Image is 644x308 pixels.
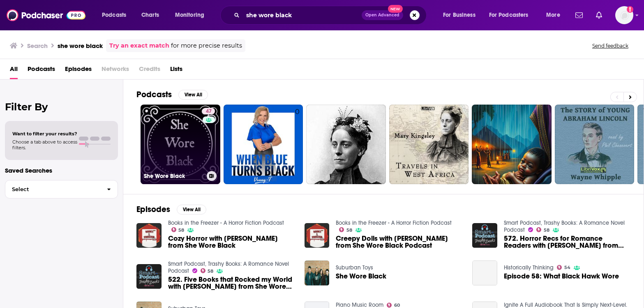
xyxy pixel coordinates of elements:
[489,9,529,21] span: For Podcasters
[365,13,399,17] span: Open Advanced
[224,105,303,184] a: 0
[305,260,330,285] img: She Wore Black
[536,227,549,232] a: 58
[175,9,204,21] span: Monitoring
[546,9,560,21] span: More
[28,62,55,79] a: Podcasts
[58,42,103,50] h3: she wore black
[5,101,118,113] h2: Filter By
[339,227,352,232] a: 58
[171,227,185,232] a: 58
[136,89,208,100] a: PodcastsView All
[65,62,92,79] a: Episodes
[472,223,497,248] img: 572. Horror Recs for Romance Readers with Agatha Andrews from She Wore Black
[5,180,118,198] button: Select
[7,7,85,23] img: Podchaser - Follow, Share and Rate Podcasts
[593,8,605,22] a: Show notifications dropdown
[102,9,126,21] span: Podcasts
[504,273,619,280] a: Episode 58: What Black Hawk Wore
[336,235,462,249] span: Creepy Dolls with [PERSON_NAME] from She Wore Black Podcast
[206,107,212,116] span: 47
[168,276,295,290] span: 522. Five Books that Rocked my World with [PERSON_NAME] from She Wore Black Podcast
[5,187,100,192] span: Select
[168,276,295,290] a: 522. Five Books that Rocked my World with Agatha Andrews from She Wore Black Podcast
[472,260,497,285] a: Episode 58: What Black Hawk Wore
[136,204,206,214] a: EpisodesView All
[10,62,18,79] a: All
[346,228,352,232] span: 58
[615,6,633,24] span: Logged in as putnampublicity
[484,9,540,22] button: open menu
[362,10,403,20] button: Open AdvancedNew
[295,108,300,181] div: 0
[572,8,586,22] a: Show notifications dropdown
[443,9,475,21] span: For Business
[540,9,570,22] button: open menu
[590,42,631,49] button: Send feedback
[615,6,633,24] button: Show profile menu
[141,9,159,21] span: Charts
[168,235,295,249] a: Cozy Horror with Agatha from She Wore Black
[388,5,403,13] span: New
[169,9,215,22] button: open menu
[504,219,625,233] a: Smart Podcast, Trashy Books: A Romance Novel Podcast
[305,223,330,248] img: Creepy Dolls with Agatha from She Wore Black Podcast
[5,167,118,174] p: Saved Searches
[627,6,633,13] svg: Add a profile image
[27,42,48,50] h3: Search
[208,269,213,273] span: 58
[170,62,182,79] a: Lists
[615,6,633,24] img: User Profile
[136,9,164,22] a: Charts
[336,264,373,271] a: Suburban Toys
[12,131,77,137] span: Want to filter your results?
[557,265,570,270] a: 54
[177,205,206,214] button: View All
[171,41,242,50] span: for more precise results
[136,89,172,100] h2: Podcasts
[102,62,129,79] span: Networks
[203,108,215,114] a: 47
[437,9,486,22] button: open menu
[12,139,77,151] span: Choose a tab above to access filters.
[336,235,462,249] a: Creepy Dolls with Agatha from She Wore Black Podcast
[144,173,203,180] h3: She Wore Black
[168,219,284,226] a: Books in the Freezer - A Horror Fiction Podcast
[96,9,137,22] button: open menu
[109,41,169,50] a: Try an exact match
[178,228,184,232] span: 58
[387,303,400,308] a: 60
[168,235,295,249] span: Cozy Horror with [PERSON_NAME] from She Wore Black
[168,260,289,274] a: Smart Podcast, Trashy Books: A Romance Novel Podcast
[139,62,160,79] span: Credits
[136,204,170,214] h2: Episodes
[544,228,549,232] span: 58
[136,264,162,289] img: 522. Five Books that Rocked my World with Agatha Andrews from She Wore Black Podcast
[136,223,162,248] img: Cozy Horror with Agatha from She Wore Black
[336,219,452,226] a: Books in the Freezer - A Horror Fiction Podcast
[564,266,570,269] span: 54
[504,264,554,271] a: Historically Thinking
[243,9,362,22] input: Search podcasts, credits, & more...
[504,235,630,249] a: 572. Horror Recs for Romance Readers with Agatha Andrews from She Wore Black
[336,273,386,280] a: She Wore Black
[394,303,400,307] span: 60
[504,235,630,249] span: 572. Horror Recs for Romance Readers with [PERSON_NAME] from She Wore Black
[178,90,208,100] button: View All
[201,268,214,273] a: 58
[228,6,434,25] div: Search podcasts, credits, & more...
[141,105,220,184] a: 47She Wore Black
